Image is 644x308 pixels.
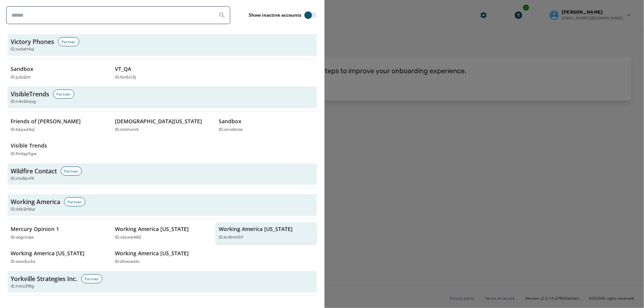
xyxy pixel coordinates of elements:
[11,74,31,81] p: ID: juto2zlr
[219,127,243,133] p: ID: xnvd6roe
[53,90,74,99] div: Partner
[11,37,54,46] h3: Victory Phones
[112,62,213,84] button: VT_QAID:tsx5zi3j
[219,118,241,125] p: Sandbox
[249,12,301,18] label: Show inactive accounts
[8,247,109,268] button: Working America [US_STATE]ID:wxo3urbz
[115,118,202,125] p: [DEMOGRAPHIC_DATA][US_STATE]
[11,250,85,257] p: Working America [US_STATE]
[115,259,140,265] p: ID: dhecwxbr
[8,139,109,160] button: Visible TrendsID:fmtqp9gw
[8,222,109,244] button: Mercury Opinion 1ID:oogncaje
[11,167,57,176] h3: Wildfire Contact
[115,65,131,73] p: VT_QA
[8,62,109,84] button: SandboxID:juto2zlr
[81,274,102,283] div: Partner
[11,127,34,133] p: ID: bkpxd4ej
[11,142,47,149] p: Visible Trends
[11,234,34,241] p: ID: oogncaje
[8,163,317,185] button: Wildfire ContactPartnerID:nlu8pvf4
[58,37,79,46] div: Partner
[115,234,141,241] p: ID: s6uxw482
[216,115,317,136] button: SandboxID:xnvd6roe
[115,225,189,233] p: Working America [US_STATE]
[11,46,34,53] span: ID: sx6eh4aj
[8,194,317,216] button: Working AmericaPartnerID:d6k2r4bp
[8,34,317,56] button: Victory PhonesPartnerID:sx6eh4aj
[11,118,81,125] p: Friends of [PERSON_NAME]
[64,197,85,206] div: Partner
[112,247,213,268] button: Working America [US_STATE]ID:dhecwxbr
[11,206,35,213] span: ID: d6k2r4bp
[61,167,82,176] div: Partner
[11,176,34,182] span: ID: nlu8pvf4
[11,197,60,206] h3: Working America
[112,115,213,136] button: [DEMOGRAPHIC_DATA][US_STATE]ID:mlchvnrk
[115,74,136,81] p: ID: tsx5zi3j
[11,65,33,73] p: Sandbox
[11,90,49,99] h3: VisibleTrends
[11,259,36,265] p: ID: wxo3urbz
[216,222,317,244] button: Working America [US_STATE]ID:kn8rxh59
[11,283,34,290] span: ID: hrko3f8g
[8,115,109,136] button: Friends of [PERSON_NAME]ID:bkpxd4ej
[115,250,189,257] p: Working America [US_STATE]
[219,234,243,241] p: ID: kn8rxh59
[8,86,317,108] button: VisibleTrendsPartnerID:n4x26qsg
[11,151,37,157] p: ID: fmtqp9gw
[11,225,59,233] p: Mercury Opinion 1
[115,127,139,133] p: ID: mlchvnrk
[112,222,213,244] button: Working America [US_STATE]ID:s6uxw482
[8,271,317,293] button: Yorkville Strategies Inc.PartnerID:hrko3f8g
[11,99,36,105] span: ID: n4x26qsg
[11,274,77,283] h3: Yorkville Strategies Inc.
[219,225,293,233] p: Working America [US_STATE]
